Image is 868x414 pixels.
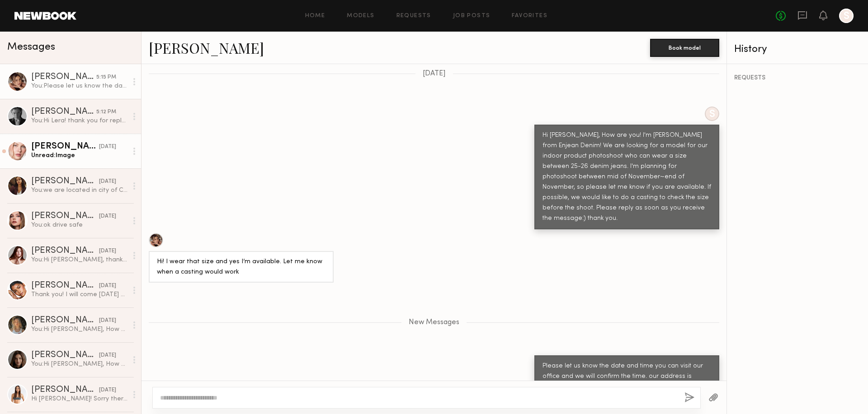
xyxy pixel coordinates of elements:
div: You: we are located in city of Commerce, address is [STREET_ADDRESS] please let me know the date ... [31,186,127,195]
div: 5:12 PM [96,108,116,116]
div: [PERSON_NAME] [31,177,99,186]
div: You: Please let us know the date and time you can visit our office and we will confirm the time. ... [31,82,127,90]
a: [PERSON_NAME] [149,38,264,57]
span: [DATE] [423,70,446,78]
div: [PERSON_NAME] [31,281,99,290]
div: Unread: Image [31,151,127,160]
a: Favorites [512,13,547,19]
div: [PERSON_NAME] [31,351,99,360]
div: [DATE] [99,212,116,221]
div: You: Hi [PERSON_NAME], thank you for letting me know unfortunately we have to send out all the ph... [31,256,127,264]
div: [PERSON_NAME] [31,386,99,395]
a: Book model [650,43,719,51]
button: Book model [650,39,719,57]
div: Hi! I wear that size and yes I’m available. Let me know when a casting would work [157,257,325,278]
a: S [839,9,854,23]
div: [DATE] [99,177,116,186]
span: Messages [7,42,55,52]
div: Please let us know the date and time you can visit our office and we will confirm the time. our a... [542,361,711,392]
div: You: Hi [PERSON_NAME], How are you! I'm [PERSON_NAME] from Enjean Denim! We are looking for a mod... [31,325,127,334]
div: [DATE] [99,351,116,360]
span: New Messages [409,319,459,326]
div: [DATE] [99,386,116,395]
a: Models [347,13,374,19]
div: [DATE] [99,143,116,151]
a: Job Posts [453,13,491,19]
div: Hi [PERSON_NAME]! Sorry there was a crash, will be about 5 min late! [31,395,127,403]
div: [PERSON_NAME] [31,73,96,82]
div: History [734,44,861,55]
div: You: ok drive safe [31,221,127,229]
div: [DATE] [99,316,116,325]
div: [PERSON_NAME] [31,316,99,325]
div: [DATE] [99,282,116,290]
div: [PERSON_NAME] [31,142,99,151]
div: Thank you! I will come [DATE] morning at 9:45AM :) see you soon :) [31,290,127,299]
div: REQUESTS [734,75,861,81]
div: [PERSON_NAME] [31,212,99,221]
div: Hi [PERSON_NAME], How are you! I'm [PERSON_NAME] from Enjean Denim! We are looking for a model fo... [542,130,711,224]
div: 5:15 PM [96,73,116,82]
div: You: Hi [PERSON_NAME], How are you! I'm [PERSON_NAME] from Enjean Denim! We are looking for a mod... [31,360,127,368]
a: Home [305,13,325,19]
div: [PERSON_NAME] [31,107,96,116]
a: Requests [396,13,431,19]
div: [PERSON_NAME] [31,247,99,256]
div: [DATE] [99,247,116,256]
div: You: Hi Lera! thank you for reply, do able to come anytime in Oct? sorry but I have to finalize t... [31,116,127,125]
